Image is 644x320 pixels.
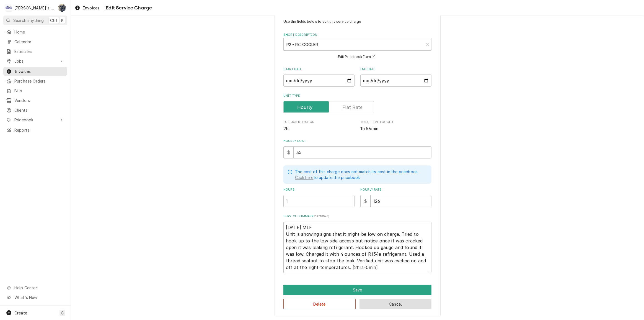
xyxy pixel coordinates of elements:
[360,75,431,87] input: yyyy-mm-dd
[295,175,361,180] span: to update the pricebook.
[3,96,67,105] a: Vendors
[50,17,57,23] span: Ctrl
[3,27,67,37] a: Home
[283,67,355,87] div: Start Date
[283,94,431,98] label: Unit Type
[14,58,56,64] span: Jobs
[14,48,64,54] span: Estimates
[14,311,27,315] span: Create
[360,126,378,131] span: 1h 56min
[58,4,66,12] div: SB
[13,17,44,23] span: Search anything
[73,3,102,12] a: Invoices
[283,285,431,295] div: Button Group Row
[14,117,56,123] span: Pricebook
[283,214,431,219] label: Service Summary
[283,94,431,113] div: Unit Type
[360,188,431,192] label: Hourly Rate
[337,53,378,60] button: Edit Pricebook Item
[3,16,67,25] button: Search anythingCtrlK
[14,285,64,291] span: Help Center
[14,29,64,35] span: Home
[5,4,13,12] div: Clay's Refrigeration's Avatar
[283,295,431,309] div: Button Group Row
[58,4,66,12] div: Sarah Bendele's Avatar
[360,120,431,132] div: Total Time Logged
[283,33,431,37] label: Short Description
[283,19,431,273] div: Line Item Create/Update Form
[283,75,355,87] input: yyyy-mm-dd
[5,4,13,12] div: C
[283,120,355,124] span: Est. Job Duration
[283,126,355,132] span: Est. Job Duration
[283,146,294,158] div: $
[360,67,431,87] div: End Date
[360,195,371,207] div: $
[360,120,431,124] span: Total Time Logged
[3,283,67,292] a: Go to Help Center
[283,67,355,71] label: Start Date
[14,68,64,74] span: Invoices
[3,126,67,135] a: Reports
[283,299,356,309] button: Delete
[283,188,355,207] div: [object Object]
[359,299,432,309] button: Cancel
[14,78,64,84] span: Purchase Orders
[3,37,67,46] a: Calendar
[283,19,431,24] p: Use the fields below to edit this service charge
[3,47,67,56] a: Estimates
[14,295,64,300] span: What's New
[14,88,64,94] span: Bills
[283,33,431,60] div: Short Description
[360,126,431,132] span: Total Time Logged
[275,12,441,316] div: Line Item Create/Update
[283,139,431,143] label: Hourly Cost
[283,188,355,192] label: Hours
[283,285,431,309] div: Button Group
[295,175,314,180] a: Click here
[283,214,431,273] div: Service Summary
[314,215,329,218] span: ( optional )
[360,188,431,207] div: [object Object]
[360,67,431,71] label: End Date
[14,98,64,103] span: Vendors
[3,57,67,66] a: Go to Jobs
[3,86,67,95] a: Bills
[3,293,67,302] a: Go to What's New
[283,139,431,158] div: Hourly Cost
[3,67,67,76] a: Invoices
[295,169,418,175] p: The cost of this charge does not match its cost in the pricebook.
[283,285,431,295] button: Save
[14,127,64,133] span: Reports
[14,107,64,113] span: Clients
[61,310,64,316] span: C
[283,120,355,132] div: Est. Job Duration
[83,5,99,11] span: Invoices
[3,106,67,115] a: Clients
[14,5,55,11] div: [PERSON_NAME]'s Refrigeration
[3,115,67,124] a: Go to Pricebook
[104,4,152,12] span: Edit Service Charge
[3,76,67,86] a: Purchase Orders
[283,222,431,273] textarea: [DATE] MLF Unit is showing signs that it might be low on charge. Tried to hook up to the low side...
[61,17,64,23] span: K
[283,126,288,131] span: 2h
[14,39,64,45] span: Calendar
